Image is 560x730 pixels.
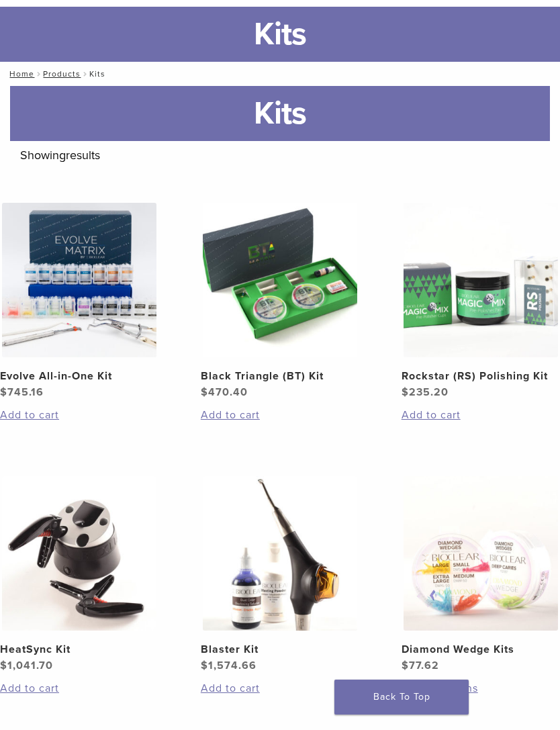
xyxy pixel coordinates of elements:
[34,71,43,77] span: /
[5,69,34,79] a: Home
[201,203,359,400] a: Black Triangle (BT) KitBlack Triangle (BT) Kit $470.40
[81,71,89,77] span: /
[402,407,560,423] a: Add to cart: “Rockstar (RS) Polishing Kit”
[402,385,409,399] span: $
[402,659,409,672] span: $
[203,203,357,357] img: Black Triangle (BT) Kit
[201,407,359,423] a: Add to cart: “Black Triangle (BT) Kit”
[402,476,560,674] a: Diamond Wedge KitsDiamond Wedge Kits $77.62
[402,368,560,384] h2: Rockstar (RS) Polishing Kit
[201,385,208,399] span: $
[201,680,359,696] a: Add to cart: “Blaster Kit”
[402,659,439,672] bdi: 77.62
[402,385,449,399] bdi: 235.20
[201,476,359,674] a: Blaster KitBlaster Kit $1,574.66
[43,69,81,79] a: Products
[201,641,359,657] h2: Blaster Kit
[402,641,560,657] h2: Diamond Wedge Kits
[201,659,256,672] bdi: 1,574.66
[20,141,540,169] p: Showing results
[201,368,359,384] h2: Black Triangle (BT) Kit
[402,203,560,400] a: Rockstar (RS) Polishing KitRockstar (RS) Polishing Kit $235.20
[2,203,156,357] img: Evolve All-in-One Kit
[203,476,357,631] img: Blaster Kit
[201,385,248,399] bdi: 470.40
[10,86,550,141] h1: Kits
[402,680,560,696] a: Select options for “Diamond Wedge Kits”
[201,659,208,672] span: $
[404,203,558,357] img: Rockstar (RS) Polishing Kit
[2,476,156,631] img: HeatSync Kit
[334,680,469,715] a: Back To Top
[404,476,558,631] img: Diamond Wedge Kits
